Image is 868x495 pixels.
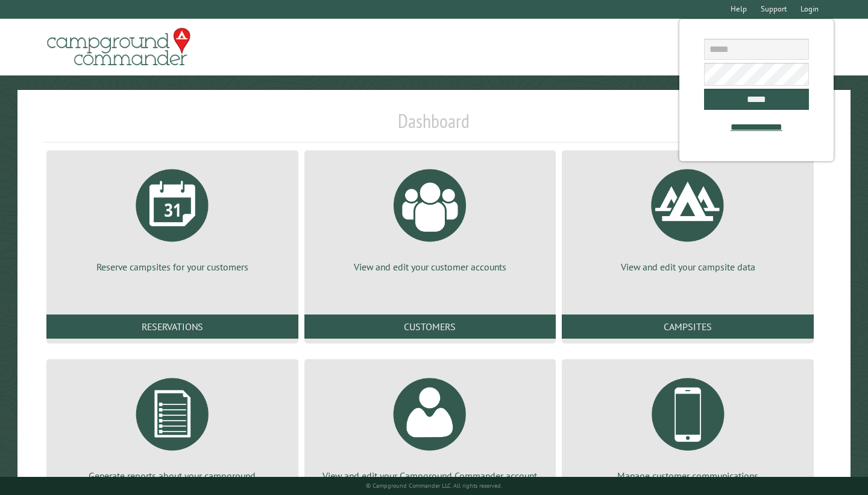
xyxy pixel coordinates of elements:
a: View and edit your customer accounts [319,160,542,273]
a: Campsites [562,315,814,339]
a: Generate reports about your campground [61,369,284,482]
p: Reserve campsites for your customers [61,260,284,273]
p: Manage customer communications [576,469,799,482]
p: View and edit your campsite data [576,260,799,273]
a: View and edit your Campground Commander account [319,369,542,482]
img: Campground Commander [43,24,194,71]
a: Manage customer communications [576,369,799,482]
p: View and edit your Campground Commander account [319,469,542,482]
a: Reservations [46,315,298,339]
a: View and edit your campsite data [576,160,799,273]
p: Generate reports about your campground [61,469,284,482]
a: Customers [304,315,556,339]
small: © Campground Commander LLC. All rights reserved. [366,482,502,490]
a: Reserve campsites for your customers [61,160,284,273]
p: View and edit your customer accounts [319,260,542,273]
h1: Dashboard [43,109,825,142]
